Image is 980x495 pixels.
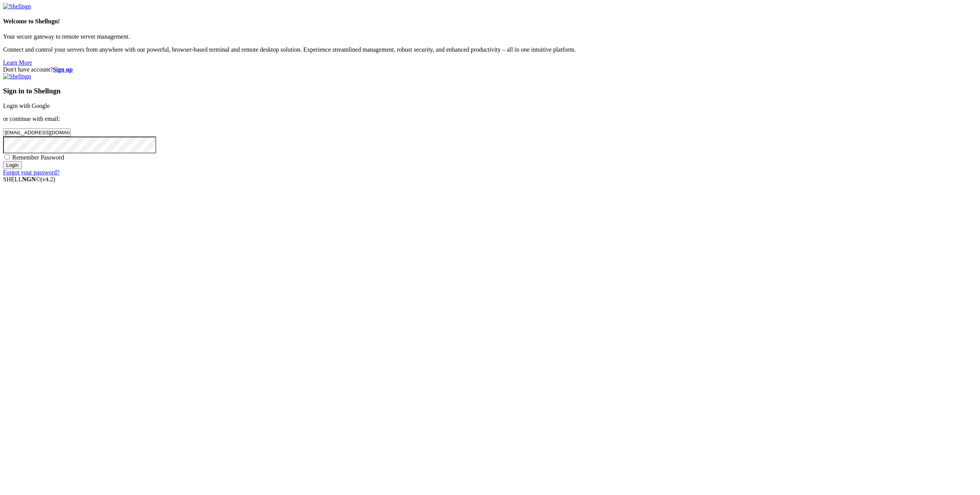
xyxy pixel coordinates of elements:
[3,73,31,80] img: Shellngn
[3,33,977,40] p: Your secure gateway to remote server management.
[3,161,22,169] input: Login
[3,46,977,53] p: Connect and control your servers from anywhere with our powerful, browser-based terminal and remo...
[3,116,977,122] p: or continue with email:
[3,3,31,10] img: Shellngn
[3,59,32,66] a: Learn More
[41,176,56,182] span: 4.2.0
[5,155,10,160] input: Remember Password
[3,18,977,25] h4: Welcome to Shellngn!
[3,129,71,137] input: Email address
[3,176,55,182] span: SHELL ©
[3,87,977,95] h3: Sign in to Shellngn
[12,154,64,161] span: Remember Password
[22,176,36,182] b: NGN
[3,66,977,73] div: Don't have account?
[3,169,59,176] a: Forgot your password?
[3,103,50,109] a: Login with Google
[53,66,73,73] a: Sign up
